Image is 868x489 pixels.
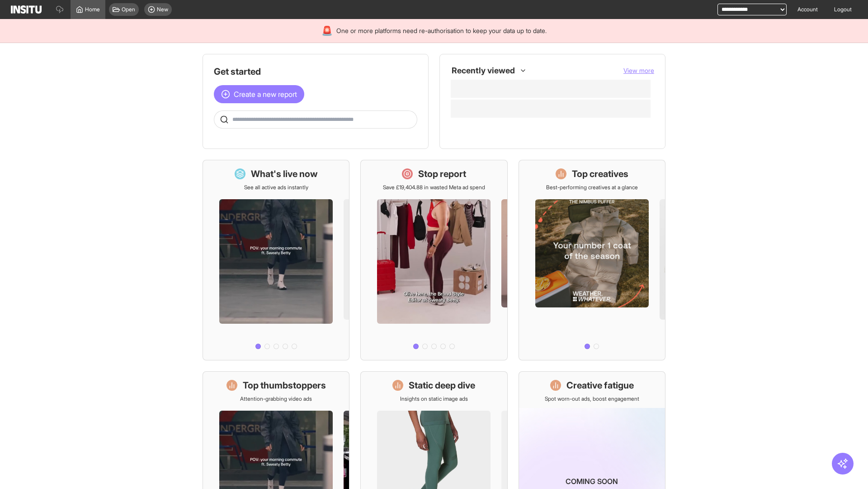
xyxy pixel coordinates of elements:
span: One or more platforms need re-authorisation to keep your data up to date. [336,26,547,35]
a: What's live nowSee all active ads instantly [203,160,349,360]
p: Insights on static image ads [400,395,468,403]
h1: Stop report [418,168,466,180]
img: Logo [11,5,42,14]
button: View more [623,66,654,75]
h1: Top creatives [572,168,628,180]
div: 🚨 [321,24,333,37]
span: Open [122,6,135,13]
h1: Get started [214,65,417,78]
span: Create a new report [234,89,297,100]
span: View more [623,67,654,74]
span: New [157,6,168,13]
p: Save £19,404.88 in wasted Meta ad spend [383,184,485,191]
a: Top creativesBest-performing creatives at a glance [519,160,665,360]
span: Home [85,6,100,13]
p: Best-performing creatives at a glance [546,184,638,191]
p: See all active ads instantly [244,184,308,191]
p: Attention-grabbing video ads [240,395,312,403]
h1: Top thumbstoppers [243,379,326,392]
a: Stop reportSave £19,404.88 in wasted Meta ad spend [360,160,507,360]
button: Create a new report [214,85,304,103]
h1: Static deep dive [409,379,475,392]
h1: What's live now [251,168,318,180]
